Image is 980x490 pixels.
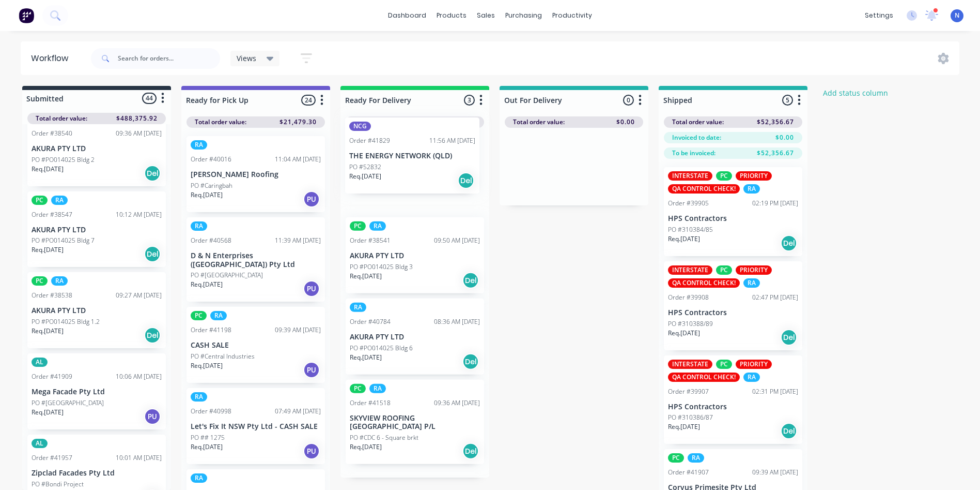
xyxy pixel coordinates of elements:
[142,93,157,103] span: 44
[616,117,635,127] span: $0.00
[118,48,220,69] input: Search for orders...
[464,95,475,106] span: 3
[36,114,87,123] span: Total order value:
[500,8,547,23] div: purchasing
[431,8,472,23] div: products
[439,117,476,127] span: $11,417.50
[860,8,898,23] div: settings
[504,95,606,106] input: Enter column name…
[472,8,500,23] div: sales
[513,117,565,127] span: Total order value:
[301,95,316,106] span: 24
[782,95,793,106] span: 5
[237,53,256,64] span: Views
[279,117,317,127] span: $21,479.30
[672,117,724,127] span: Total order value:
[19,8,34,23] img: Factory
[24,93,64,104] div: Submitted
[31,52,73,65] div: Workflow
[672,149,715,158] span: To be invoiced:
[116,114,158,123] span: $488,375.92
[186,95,288,106] input: Enter column name…
[955,11,959,20] span: N
[383,8,431,23] a: dashboard
[623,95,634,106] span: 0
[775,133,794,142] span: $0.00
[354,117,406,127] span: Total order value:
[663,95,765,106] input: Enter column name…
[672,133,721,142] span: Invoiced to date:
[195,117,246,127] span: Total order value:
[345,95,447,106] input: Enter column name…
[757,149,794,158] span: $52,356.67
[757,117,794,127] span: $52,356.67
[818,86,894,100] button: Add status column
[547,8,597,23] div: productivity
